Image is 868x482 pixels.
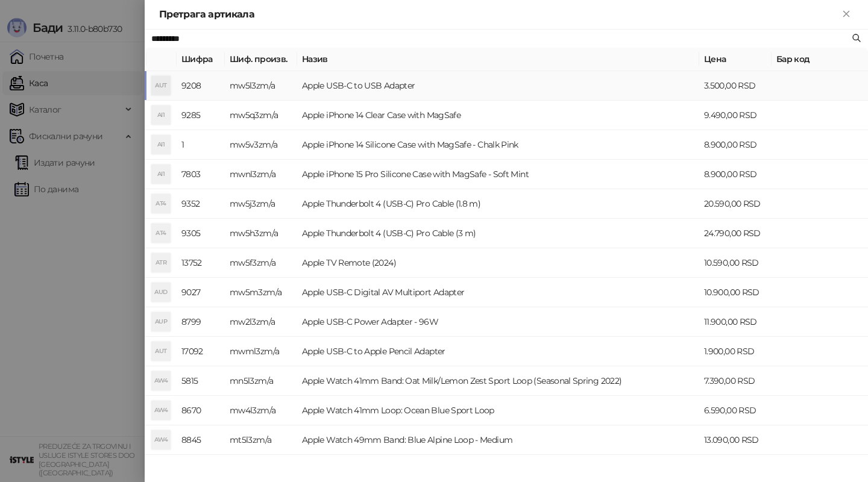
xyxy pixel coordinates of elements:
[699,248,772,278] td: 10.590,00 RSD
[699,130,772,160] td: 8.900,00 RSD
[177,130,225,160] td: 1
[297,307,699,337] td: Apple USB-C Power Adapter - 96W
[151,105,171,125] div: AI1
[151,312,171,331] div: AUP
[225,160,297,189] td: mwnl3zm/a
[225,219,297,248] td: mw5h3zm/a
[297,219,699,248] td: Apple Thunderbolt 4 (USB‑C) Pro Cable (3 m)
[151,253,171,272] div: ATR
[225,48,297,71] th: Шиф. произв.
[699,71,772,101] td: 3.500,00 RSD
[151,194,171,213] div: AT4
[151,342,171,361] div: AUT
[699,278,772,307] td: 10.900,00 RSD
[151,164,171,184] div: AI1
[699,337,772,366] td: 1.900,00 RSD
[699,219,772,248] td: 24.790,00 RSD
[297,366,699,396] td: Apple Watch 41mm Band: Oat Milk/Lemon Zest Sport Loop (Seasonal Spring 2022)
[699,366,772,396] td: 7.390,00 RSD
[772,48,868,71] th: Бар код
[177,71,225,101] td: 9208
[699,160,772,189] td: 8.900,00 RSD
[177,189,225,219] td: 9352
[177,425,225,455] td: 8845
[225,101,297,130] td: mw5q3zm/a
[225,307,297,337] td: mw2l3zm/a
[177,160,225,189] td: 7803
[839,7,854,22] button: Close
[297,189,699,219] td: Apple Thunderbolt 4 (USB-C) Pro Cable (1.8 m)
[177,248,225,278] td: 13752
[225,278,297,307] td: mw5m3zm/a
[225,366,297,396] td: mn5l3zm/a
[225,425,297,455] td: mt5l3zm/a
[151,76,171,95] div: AUT
[225,396,297,425] td: mw4l3zm/a
[159,7,839,22] div: Претрага артикала
[225,189,297,219] td: mw5j3zm/a
[177,307,225,337] td: 8799
[151,401,171,420] div: AW4
[177,278,225,307] td: 9027
[297,130,699,160] td: Apple iPhone 14 Silicone Case with MagSafe - Chalk Pink
[297,248,699,278] td: Apple TV Remote (2024)
[177,48,225,71] th: Шифра
[225,337,297,366] td: mwml3zm/a
[177,219,225,248] td: 9305
[177,337,225,366] td: 17092
[699,425,772,455] td: 13.090,00 RSD
[699,101,772,130] td: 9.490,00 RSD
[151,371,171,390] div: AW4
[297,48,699,71] th: Назив
[177,101,225,130] td: 9285
[177,366,225,396] td: 5815
[225,71,297,101] td: mw5l3zm/a
[699,48,772,71] th: Цена
[151,430,171,449] div: AW4
[151,283,171,302] div: AUD
[699,189,772,219] td: 20.590,00 RSD
[225,248,297,278] td: mw5f3zm/a
[297,71,699,101] td: Apple USB-C to USB Adapter
[297,396,699,425] td: Apple Watch 41mm Loop: Ocean Blue Sport Loop
[297,425,699,455] td: Apple Watch 49mm Band: Blue Alpine Loop - Medium
[297,278,699,307] td: Apple USB-C Digital AV Multiport Adapter
[297,160,699,189] td: Apple iPhone 15 Pro Silicone Case with MagSafe - Soft Mint
[151,135,171,154] div: AI1
[699,396,772,425] td: 6.590,00 RSD
[151,224,171,243] div: AT4
[225,130,297,160] td: mw5v3zm/a
[699,307,772,337] td: 11.900,00 RSD
[177,396,225,425] td: 8670
[297,337,699,366] td: Apple USB-C to Apple Pencil Adapter
[297,101,699,130] td: Apple iPhone 14 Clear Case with MagSafe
